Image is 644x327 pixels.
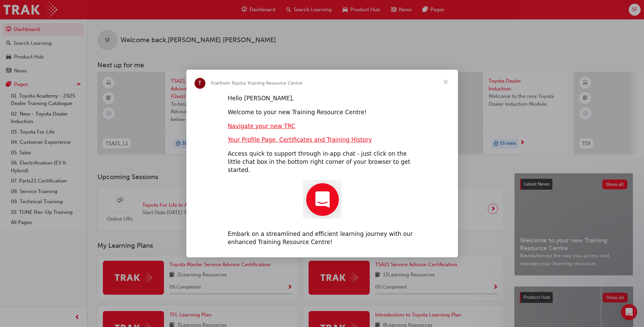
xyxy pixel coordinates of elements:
a: Navigate your new TRC [228,123,295,130]
div: Welcome to your new Training Resource Centre! [228,108,417,117]
div: Hello [PERSON_NAME], [228,94,417,103]
a: Your Profile Page, Certificates and Training History [228,136,372,143]
div: Access quick to support through in-app chat - just click on the little chat box in the bottom rig... [228,150,417,174]
span: from Toyota Training Resource Centre [220,81,302,86]
div: Embark on a streamlined and efficient learning journey with our enhanced Training Resource Centre! [228,230,417,246]
span: Close [434,70,458,94]
span: Trak [211,81,220,86]
div: Profile image for Trak [195,78,205,89]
